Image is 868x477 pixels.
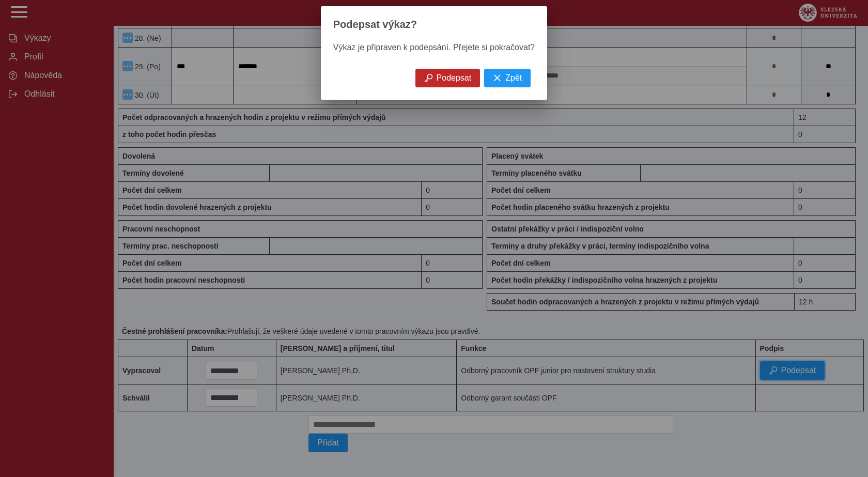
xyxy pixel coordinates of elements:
[484,69,531,87] button: Zpět
[505,73,522,83] span: Zpět
[437,73,472,83] span: Podepsat
[333,19,417,30] span: Podepsat výkaz?
[415,69,481,87] button: Podepsat
[333,43,535,52] span: Výkaz je připraven k podepsání. Přejete si pokračovat?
